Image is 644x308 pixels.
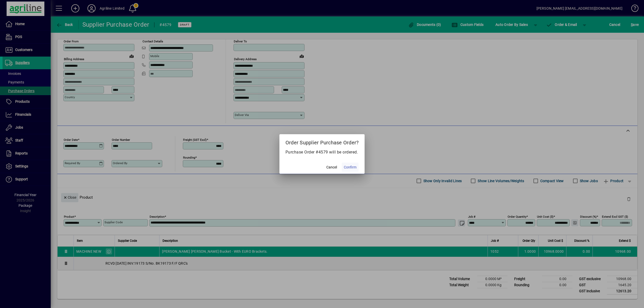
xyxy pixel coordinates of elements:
p: Purchase Order #4579 will be ordered. [285,149,359,155]
span: Confirm [344,165,356,170]
span: Cancel [326,165,337,170]
button: Cancel [324,163,340,172]
h2: Order Supplier Purchase Order? [279,134,365,149]
button: Confirm [342,163,359,172]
